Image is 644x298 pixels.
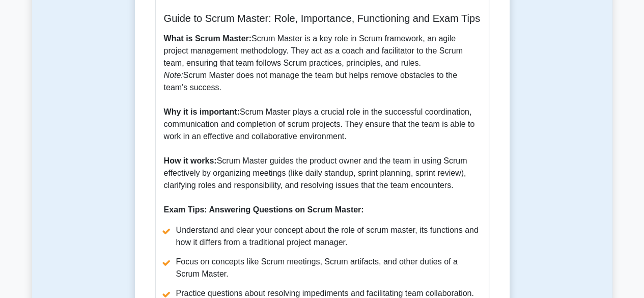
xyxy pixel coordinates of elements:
[164,156,217,165] b: How it works:
[164,34,251,43] b: What is Scrum Master:
[164,12,481,24] h5: Guide to Scrum Master: Role, Importance, Functioning and Exam Tips
[164,224,481,249] li: Understand and clear your concept about the role of scrum master, its functions and how it differ...
[164,107,240,116] b: Why it is important:
[164,33,481,216] p: Scrum Master is a key role in Scrum framework, an agile project management methodology. They act ...
[164,256,481,280] li: Focus on concepts like Scrum meetings, Scrum artifacts, and other duties of a Scrum Master.
[164,71,183,79] i: Note:
[164,205,364,214] b: Exam Tips: Answering Questions on Scrum Master:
